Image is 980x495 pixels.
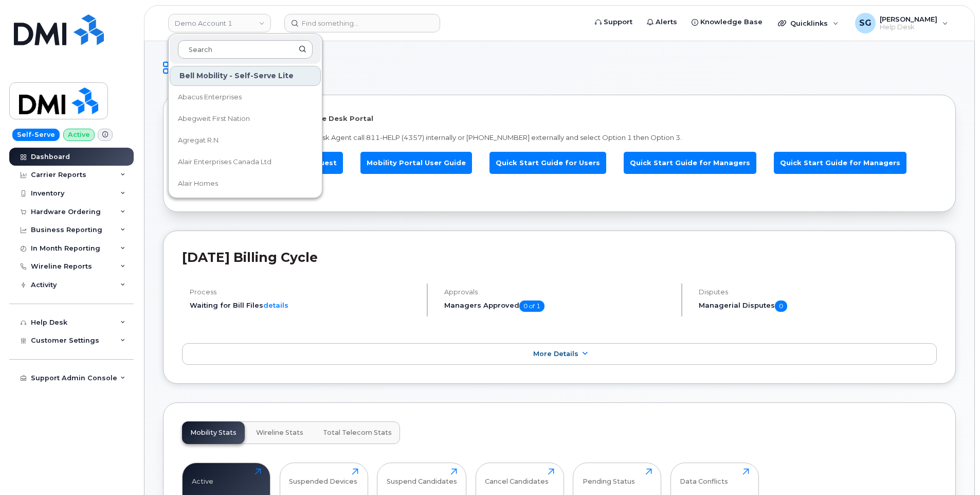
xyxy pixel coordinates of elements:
span: Alair Homes [178,179,218,189]
a: Quick Start Guide for Users [489,152,606,174]
span: Alair Enterprises Canada Ltd [178,157,271,167]
a: Mobility Portal User Guide [360,152,472,174]
h4: Process [190,288,418,296]
p: Welcome to the Mobile Device Service Desk Portal [182,114,937,123]
span: Agregat R.N [178,135,219,146]
span: More Details [533,350,578,358]
div: Cancel Candidates [485,468,549,485]
div: Data Conflicts [680,468,728,485]
a: Abegweit First Nation [170,109,321,129]
a: Agregat R.N [170,130,321,151]
h5: Managerial Disputes [699,300,937,312]
span: Wireline Stats [256,429,303,437]
a: Quick Start Guide for Managers [774,152,906,174]
a: Quick Start Guide for Managers [624,152,756,174]
span: Abacus Enterprises [178,92,242,102]
div: Pending Status [583,468,635,485]
h2: [DATE] Billing Cycle [182,250,937,265]
div: Suspend Candidates [387,468,457,485]
div: Bell Mobility - Self-Serve Lite [170,66,321,86]
span: 0 of 1 [519,300,545,312]
p: To speak with a Mobile Device Service Desk Agent call 811-HELP (4357) internally or [PHONE_NUMBER... [182,133,937,143]
a: Alair Enterprises Canada Ltd [170,152,321,172]
a: Alair Homes [170,173,321,194]
a: Abacus Enterprises [170,87,321,108]
h4: Approvals [444,288,673,296]
h5: Managers Approved [444,300,673,312]
span: Abegweit First Nation [178,114,250,124]
li: Waiting for Bill Files [190,300,418,310]
h4: Disputes [699,288,937,296]
input: Search [178,40,313,59]
span: Total Telecom Stats [323,429,392,437]
span: 0 [775,300,787,312]
div: Active [192,468,213,485]
div: Suspended Devices [289,468,357,485]
a: details [263,301,288,309]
